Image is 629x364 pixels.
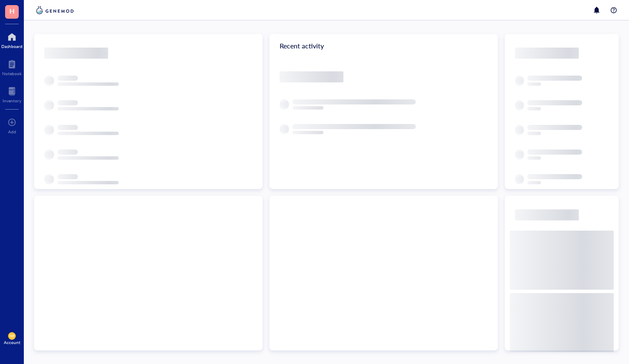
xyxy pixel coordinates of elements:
[34,5,76,15] img: genemod-logo
[8,129,16,134] div: Add
[1,44,23,49] div: Dashboard
[10,334,14,338] span: MP
[2,57,22,76] a: Notebook
[1,30,23,49] a: Dashboard
[9,6,14,16] span: H
[3,98,21,103] div: Inventory
[2,71,22,76] div: Notebook
[269,34,498,58] div: Recent activity
[3,85,21,103] a: Inventory
[4,340,20,345] div: Account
